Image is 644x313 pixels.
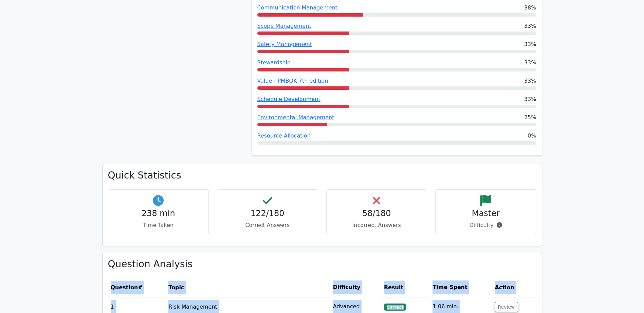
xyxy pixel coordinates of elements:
[257,96,320,102] a: Schedule Development
[257,78,328,84] a: Value - PMBOK 7th edition
[330,278,381,297] th: Difficulty
[257,41,312,47] a: Safety Management
[524,4,536,12] span: 38%
[257,4,338,11] a: Communication Management
[524,95,536,103] span: 33%
[166,278,330,297] th: Topic
[223,221,312,229] p: Correct Answers
[108,258,536,270] h3: Question Analysis
[441,209,531,218] h4: Master
[492,278,536,297] th: Action
[223,209,312,218] h4: 122/180
[381,278,430,297] th: Result
[332,209,422,218] h4: 58/180
[257,114,334,121] a: Environmental Management
[524,22,536,30] span: 33%
[114,209,203,218] h4: 238 min
[524,40,536,48] span: 33%
[257,132,311,139] a: Resource Allocation
[108,170,536,181] h3: Quick Statistics
[495,302,518,312] button: Review
[441,221,531,229] p: Difficulty
[108,278,166,297] th: #
[524,113,536,122] span: 25%
[384,304,406,310] span: Correct
[430,278,492,297] th: Time Spent
[524,59,536,67] span: 33%
[332,221,422,229] p: Incorrect Answers
[114,221,203,229] p: Time Taken
[111,284,138,291] span: Question
[528,132,536,140] span: 0%
[524,77,536,85] span: 33%
[257,23,311,29] a: Scope Management
[257,59,291,66] a: Stewardship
